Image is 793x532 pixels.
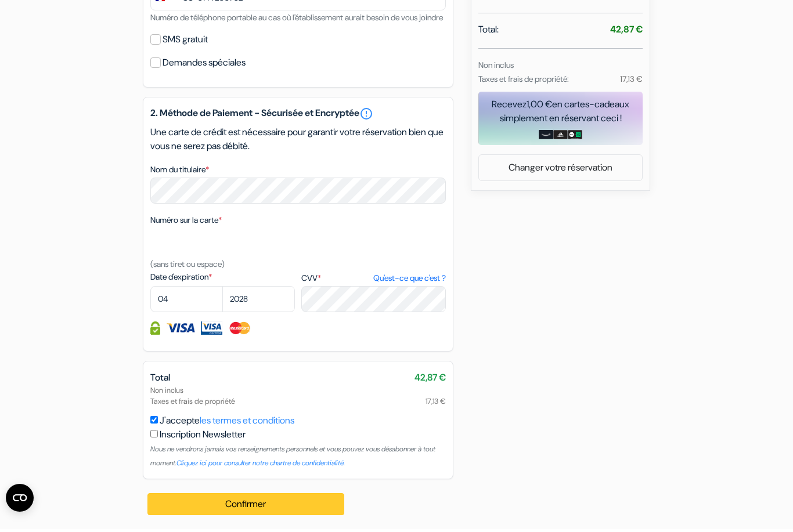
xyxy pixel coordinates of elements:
[414,374,446,388] span: 42,87 €
[150,447,435,471] small: Nous ne vendrons jamais vos renseignements personnels et vous pouvez vous désabonner à tout moment.
[147,496,344,518] button: Confirmer
[160,430,246,444] label: Inscription Newsletter
[150,110,446,124] h5: 2. Méthode de Paiement - Sécurisée et Encryptée
[539,133,553,142] img: amazon-card-no-text.png
[610,26,643,38] strong: 42,87 €
[200,417,294,429] a: les termes et conditions
[150,128,446,156] p: Une carte de crédit est nécessaire pour garantir votre réservation bien que vous ne serez pas déb...
[426,399,446,410] span: 17,13 €
[166,324,195,338] img: Visa
[478,63,514,73] small: Non inclus
[150,15,443,26] small: Numéro de téléphone portable au cas où l'établissement aurait besoin de vous joindre
[568,133,582,142] img: uber-uber-eats-card.png
[620,77,643,87] small: 17,13 €
[478,26,499,39] span: Total:
[150,262,225,272] small: (sans tiret ou espace)
[478,77,569,87] small: Taxes et frais de propriété:
[150,388,446,410] div: Non inclus Taxes et frais de propriété
[150,274,295,286] label: Date d'expiration
[150,217,222,229] label: Numéro sur la carte
[228,324,252,338] img: Master Card
[6,487,34,515] button: Ouvrir le widget CMP
[160,417,294,430] label: J'accepte
[176,461,345,471] a: Cliquez ici pour consulter notre chartre de confidentialité.
[553,133,568,142] img: adidas-card.png
[359,110,373,124] a: error_outline
[301,275,446,287] label: CVV
[527,101,552,113] span: 1,00 €
[163,57,246,74] label: Demandes spéciales
[201,324,222,338] img: Visa Electron
[479,160,642,182] a: Changer votre réservation
[163,34,208,50] label: SMS gratuit
[150,324,160,338] img: Information de carte de crédit entièrement encryptée et sécurisée
[150,167,209,179] label: Nom du titulaire
[150,374,170,386] span: Total
[373,275,446,287] a: Qu'est-ce que c'est ?
[478,100,643,128] div: Recevez en cartes-cadeaux simplement en réservant ceci !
